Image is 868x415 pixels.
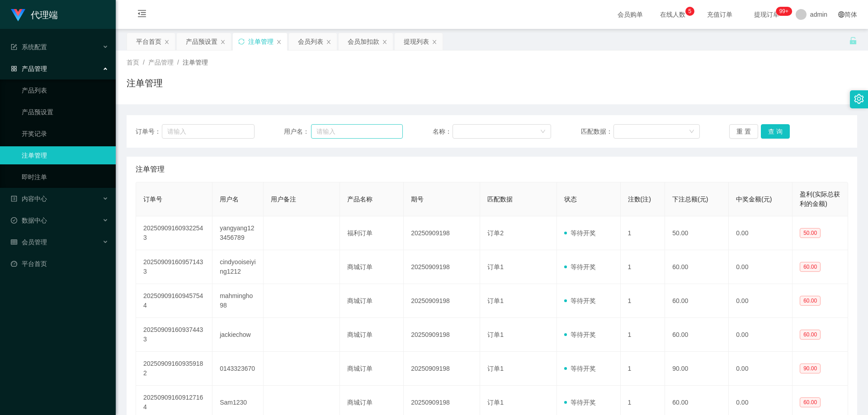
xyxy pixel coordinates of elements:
[22,168,108,186] a: 即时注单
[348,33,379,50] div: 会员加扣款
[689,129,694,135] i: 图标: down
[564,331,596,338] span: 等待开奖
[854,94,864,104] i: 图标: setting
[800,296,821,306] span: 60.00
[800,191,840,207] span: 盈利(实际总获利的金额)
[621,250,665,284] td: 1
[487,229,504,237] span: 订单2
[487,196,513,203] span: 匹配数据
[404,318,480,352] td: 20250909198
[11,196,17,202] i: 图标: profile
[11,11,58,18] a: 代理端
[411,196,424,203] span: 期号
[186,33,217,50] div: 产品预设置
[800,262,821,272] span: 60.00
[665,352,729,386] td: 90.00
[776,7,792,16] sup: 1128
[127,59,139,66] span: 首页
[143,59,145,66] span: /
[212,284,264,318] td: mahmingho98
[685,7,694,16] sup: 5
[404,33,429,50] div: 提现列表
[404,216,480,250] td: 20250909198
[11,195,47,202] span: 内容中心
[148,59,174,66] span: 产品管理
[800,228,821,238] span: 50.00
[672,196,708,203] span: 下注总额(元)
[212,216,264,250] td: yangyang123456789
[143,196,162,203] span: 订单号
[183,59,208,66] span: 注单管理
[238,38,245,45] i: 图标: sync
[487,399,504,406] span: 订单1
[487,263,504,270] span: 订单1
[22,81,108,99] a: 产品列表
[347,196,373,203] span: 产品名称
[11,239,17,245] i: 图标: table
[665,216,729,250] td: 50.00
[136,352,212,386] td: 202509091609359182
[487,365,504,372] span: 订单1
[628,196,651,203] span: 注数(注)
[564,399,596,406] span: 等待开奖
[340,318,404,352] td: 商城订单
[136,33,161,50] div: 平台首页
[729,284,793,318] td: 0.00
[581,127,613,136] span: 匹配数据：
[136,127,162,136] span: 订单号：
[703,11,737,18] span: 充值订单
[311,124,403,139] input: 请输入
[750,11,784,18] span: 提现订单
[271,196,296,203] span: 用户备注
[564,196,577,203] span: 状态
[433,127,453,136] span: 名称：
[162,124,254,139] input: 请输入
[340,250,404,284] td: 商城订单
[838,11,844,18] i: 图标: global
[11,217,17,224] i: 图标: check-circle-o
[11,217,47,224] span: 数据中心
[800,364,821,373] span: 90.00
[729,352,793,386] td: 0.00
[665,284,729,318] td: 60.00
[621,352,665,386] td: 1
[298,33,323,50] div: 会员列表
[665,318,729,352] td: 60.00
[276,39,282,45] i: 图标: close
[11,255,108,273] a: 图标: dashboard平台首页
[621,216,665,250] td: 1
[849,37,857,45] i: 图标: unlock
[540,129,546,135] i: 图标: down
[621,318,665,352] td: 1
[736,196,772,203] span: 中奖金额(元)
[340,284,404,318] td: 商城订单
[136,250,212,284] td: 202509091609571433
[404,284,480,318] td: 20250909198
[220,196,239,203] span: 用户名
[729,250,793,284] td: 0.00
[136,216,212,250] td: 202509091609322543
[220,39,226,45] i: 图标: close
[11,65,17,72] i: 图标: appstore-o
[487,331,504,338] span: 订单1
[487,297,504,304] span: 订单1
[31,0,58,29] h1: 代理端
[177,59,179,66] span: /
[432,39,437,45] i: 图标: close
[689,7,692,16] p: 5
[127,76,163,90] h1: 注单管理
[382,39,387,45] i: 图标: close
[800,397,821,407] span: 60.00
[22,146,108,164] a: 注单管理
[11,44,17,50] i: 图标: form
[729,216,793,250] td: 0.00
[11,65,47,72] span: 产品管理
[136,284,212,318] td: 202509091609457544
[212,352,264,386] td: 0143323670
[136,318,212,352] td: 202509091609374433
[800,330,821,340] span: 60.00
[404,352,480,386] td: 20250909198
[564,229,596,237] span: 等待开奖
[164,39,170,45] i: 图标: close
[212,250,264,284] td: cindyooiseiying1212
